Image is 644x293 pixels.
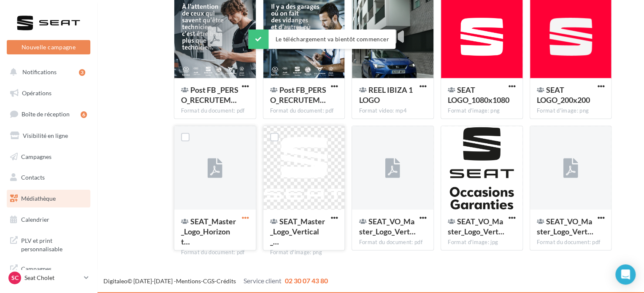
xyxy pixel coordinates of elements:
div: 3 [79,69,85,76]
span: Campagnes DataOnDemand [21,263,87,281]
button: Nouvelle campagne [7,40,90,54]
p: Seat Cholet [24,274,81,282]
span: SEAT_VO_Master_Logo_Vertical_POS_BLK [448,217,504,236]
span: Contacts [21,174,45,181]
div: Le téléchargement va bientôt commencer [248,30,395,49]
span: Opérations [22,89,51,97]
span: SEAT_Master_Logo_Horizontal_Negativo_PANTONE [181,217,236,246]
span: Calendrier [21,216,49,223]
div: Format du document: pdf [270,107,338,115]
span: Boîte de réception [22,110,70,118]
div: Format du document: pdf [181,107,249,115]
a: Médiathèque [5,190,92,207]
a: Opérations [5,84,92,102]
a: Crédits [216,277,236,285]
span: REEL IBIZA 1 LOGO [359,85,412,105]
span: SEAT LOGO_200x200 [537,85,590,105]
a: Mentions [176,277,201,285]
a: Boîte de réception6 [5,105,92,123]
span: Notifications [22,68,57,75]
a: SC Seat Cholet [7,270,90,286]
div: Format d'image: png [537,107,605,115]
div: Format du document: pdf [359,239,427,246]
span: Post FB _PERSO_RECRUTEMENT_1000TALENTS [181,85,238,105]
span: Post FB_PERSO_RECRUTEMENT_1000TALENTS [270,85,326,105]
a: Calendrier [5,211,92,228]
span: PLV et print personnalisable [21,235,87,253]
span: Médiathèque [21,195,56,202]
div: Open Intercom Messenger [615,264,636,285]
a: Contacts [5,169,92,186]
span: SEAT_Master_Logo_Vertical_Negativo_RGB [270,217,325,246]
span: SC [11,274,19,282]
span: SEAT_VO_Master_Logo_Vertical_POS_BLK [537,217,593,236]
div: Format d'image: png [270,249,338,256]
span: © [DATE]-[DATE] - - - [103,277,328,285]
div: Format du document: pdf [181,249,249,256]
span: SEAT_VO_Master_Logo_Vertical_NEG_WHT [359,217,415,236]
div: Format d'image: jpg [448,239,516,246]
a: PLV et print personnalisable [5,231,92,256]
div: Format video: mp4 [359,107,427,115]
span: Visibilité en ligne [23,132,68,139]
div: Format d'image: png [448,107,516,115]
div: 6 [81,111,87,118]
span: Service client [244,277,281,285]
a: Digitaleo [103,277,127,285]
span: Campagnes [21,153,51,160]
a: Visibilité en ligne [5,127,92,145]
span: 02 30 07 43 80 [285,277,328,285]
button: Notifications 3 [5,63,89,81]
a: CGS [203,277,214,285]
a: Campagnes [5,148,92,166]
div: Format du document: pdf [537,239,605,246]
a: Campagnes DataOnDemand [5,260,92,285]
